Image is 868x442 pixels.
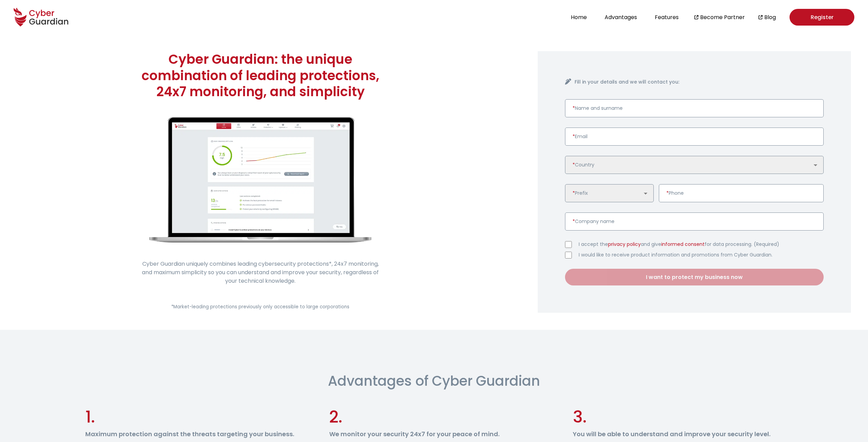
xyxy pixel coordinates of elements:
h3: We monitor your security 24x7 for your peace of mind. [329,429,539,439]
span: 1. [85,406,95,428]
h4: Fill in your details and we will contact you: [575,78,824,86]
h2: Advantages of Cyber Guardian [328,371,540,391]
p: Cyber Guardian uniquely combines leading cybersecurity protections*, 24x7 monitoring, and maximum... [141,260,380,285]
a: Become Partner [700,13,745,21]
h1: Cyber Guardian: the unique combination of leading protections, 24x7 monitoring, and simplicity [141,51,380,100]
h3: You will be able to understand and improve your security level. [573,429,783,439]
a: Register [790,9,854,26]
h3: Maximum protection against the threats targeting your business. [85,429,295,439]
button: Home [569,13,589,22]
span: 3. [573,406,587,428]
button: Features [653,13,681,22]
label: I would like to receive product information and promotions from Cyber Guardian. [579,251,824,259]
small: *Market-leading protections previously only accessible to large corporations [171,304,349,310]
input: Enter a valid phone number. [659,184,824,202]
a: informed consent [661,241,705,248]
button: I want to protect my business now [565,269,824,285]
img: cyberguardian-home [149,117,371,243]
a: Blog [764,13,776,21]
label: I accept the and give for data processing. (Required) [579,241,824,248]
span: 2. [329,406,342,428]
a: privacy policy [608,241,641,248]
button: Advantages [603,13,639,22]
